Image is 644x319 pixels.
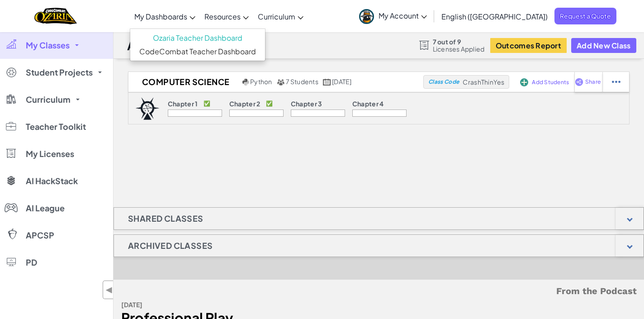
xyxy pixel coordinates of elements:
a: Request a Quote [554,8,616,24]
span: [DATE] [332,77,351,86]
h5: From the Podcast [121,284,637,298]
div: [DATE] [121,298,372,311]
h1: Archived Classes [114,234,227,257]
h2: Computer Science [128,75,240,89]
span: Share [585,79,601,85]
span: Teacher Toolkit [26,123,86,131]
p: Chapter 3 [291,100,322,107]
button: Add New Class [571,38,636,53]
span: My Classes [26,41,70,49]
img: MultipleUsers.png [277,79,285,86]
p: ✅ [204,100,210,107]
img: IconShare_Purple.svg [575,78,583,86]
a: Ozaria Teacher Dashboard [130,31,265,45]
img: Home [34,7,76,25]
span: Curriculum [258,12,295,21]
h1: All Classes [127,37,194,54]
a: Curriculum [253,4,308,29]
span: Licenses Applied [433,45,485,52]
span: My Dashboards [134,12,187,21]
span: Student Projects [26,68,93,76]
a: Resources [200,4,253,29]
span: Resources [204,12,241,21]
img: logo [135,97,160,120]
a: English ([GEOGRAPHIC_DATA]) [437,4,552,29]
a: CodeCombat Teacher Dashboard [130,45,265,58]
p: Chapter 1 [168,100,198,107]
span: Class Code [428,79,459,85]
p: Chapter 4 [352,100,384,107]
span: Curriculum [26,95,71,104]
span: AI League [26,204,65,212]
span: CrashThinYes [463,78,504,86]
h1: Shared Classes [114,207,218,230]
span: My Account [379,11,427,20]
p: ✅ [266,100,273,107]
img: python.png [242,79,249,86]
a: Computer Science Python 7 Students [DATE] [128,75,423,89]
p: Chapter 2 [229,100,260,107]
a: Ozaria by CodeCombat logo [34,7,76,25]
a: My Account [355,2,431,30]
span: Add Students [532,80,569,85]
img: IconStudentEllipsis.svg [612,78,620,86]
img: avatar [359,9,374,24]
span: Python [250,77,272,86]
span: My Licenses [26,150,74,158]
img: calendar.svg [323,79,331,86]
span: 7 out of 9 [433,38,485,45]
span: English ([GEOGRAPHIC_DATA]) [441,12,548,21]
span: ◀ [105,283,113,296]
span: AI HackStack [26,177,78,185]
span: 7 Students [286,77,318,86]
img: IconAddStudents.svg [520,78,528,86]
a: My Dashboards [130,4,200,29]
button: Outcomes Report [490,38,567,53]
